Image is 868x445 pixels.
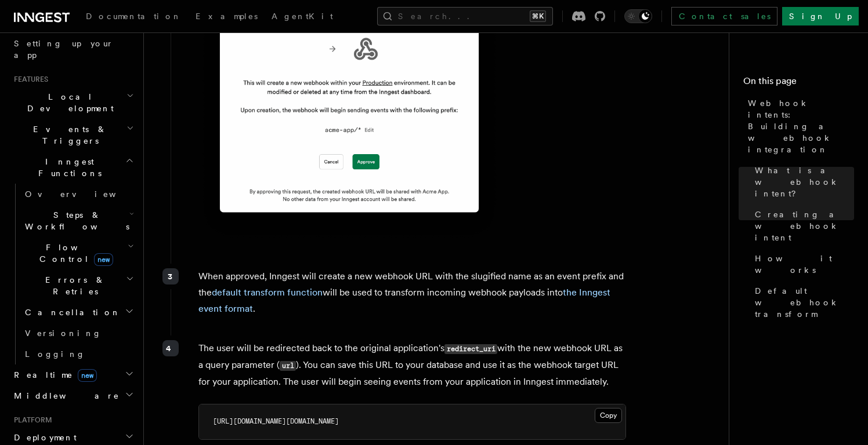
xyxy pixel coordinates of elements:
span: Local Development [9,91,126,114]
a: Overview [20,184,136,205]
button: Middleware [9,385,136,406]
button: Local Development [9,86,136,119]
code: redirect_uri [444,344,497,354]
button: Toggle dark mode [624,9,652,23]
button: Search...⌘K [377,7,553,25]
button: Errors & Retries [20,269,136,302]
a: AgentKit [265,3,340,31]
a: Contact sales [671,7,777,25]
span: Flow Control [20,242,128,265]
a: Logging [20,344,136,364]
span: Setting up your app [14,39,114,60]
code: [URL][DOMAIN_NAME][DOMAIN_NAME] [213,417,339,425]
span: Creating a webhook intent [755,209,854,243]
a: Documentation [79,3,189,31]
button: Flow Controlnew [20,237,136,269]
a: Examples [189,3,265,31]
span: Overview [25,189,144,199]
span: new [78,369,97,382]
span: Documentation [86,12,182,21]
span: new [94,253,113,266]
span: Cancellation [20,307,121,318]
a: Versioning [20,323,136,344]
span: What is a webhook intent? [755,165,854,199]
a: Setting up your app [9,33,136,65]
span: Default webhook transform [755,285,854,320]
p: The user will be redirected back to the original application's with the new webhook URL as a quer... [198,340,626,390]
span: AgentKit [272,12,333,21]
a: Creating a webhook intent [750,204,854,248]
span: How it works [755,253,854,276]
span: Deployment [9,432,77,443]
div: 4 [162,340,179,356]
span: Platform [9,415,52,425]
kbd: ⌘K [530,10,546,22]
p: When approved, Inngest will create a new webhook URL with the slugified name as an event prefix a... [198,268,626,317]
span: Webhook intents: Building a webhook integration [748,97,854,155]
a: Default webhook transform [750,280,854,324]
span: Versioning [25,329,102,338]
span: Realtime [9,369,97,381]
button: Events & Triggers [9,119,136,151]
div: 3 [162,268,179,284]
span: Features [9,75,48,84]
code: url [280,361,296,371]
span: Examples [196,12,258,21]
button: Steps & Workflows [20,205,136,237]
span: Steps & Workflows [20,209,129,232]
button: Inngest Functions [9,151,136,184]
span: Errors & Retries [20,274,126,297]
a: What is a webhook intent? [750,160,854,204]
h4: On this page [743,74,854,93]
div: Inngest Functions [9,184,136,364]
a: Sign Up [782,7,859,25]
span: Logging [25,349,85,359]
a: Webhook intents: Building a webhook integration [743,93,854,160]
span: Events & Triggers [9,123,126,147]
button: Copy [595,408,622,423]
span: Inngest Functions [9,156,125,179]
button: Cancellation [20,302,136,323]
span: Middleware [9,390,120,402]
a: How it works [750,248,854,280]
button: Realtimenew [9,364,136,385]
a: default transform function [212,287,323,298]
